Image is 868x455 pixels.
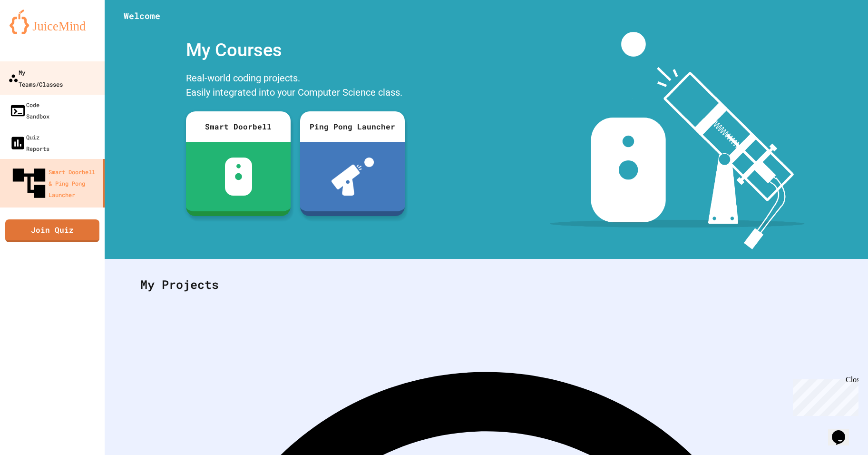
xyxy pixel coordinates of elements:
div: Smart Doorbell & Ping Pong Launcher [10,164,99,203]
div: My Projects [131,266,842,303]
iframe: chat widget [828,417,858,445]
img: banner-image-my-projects.png [550,32,805,249]
div: Real-world coding projects. Easily integrated into your Computer Science class. [181,69,410,104]
div: My Courses [181,32,410,69]
div: Code Sandbox [10,99,49,122]
div: My Teams/Classes [8,66,63,89]
div: Smart Doorbell [186,111,291,142]
iframe: chat widget [789,376,858,416]
a: Join Quiz [5,219,99,242]
img: sdb-white.svg [225,158,252,196]
div: Quiz Reports [10,131,49,154]
div: Chat with us now!Close [4,4,66,60]
img: ppl-with-ball.png [332,158,374,196]
div: Ping Pong Launcher [300,111,405,142]
img: logo-orange.svg [10,10,95,34]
